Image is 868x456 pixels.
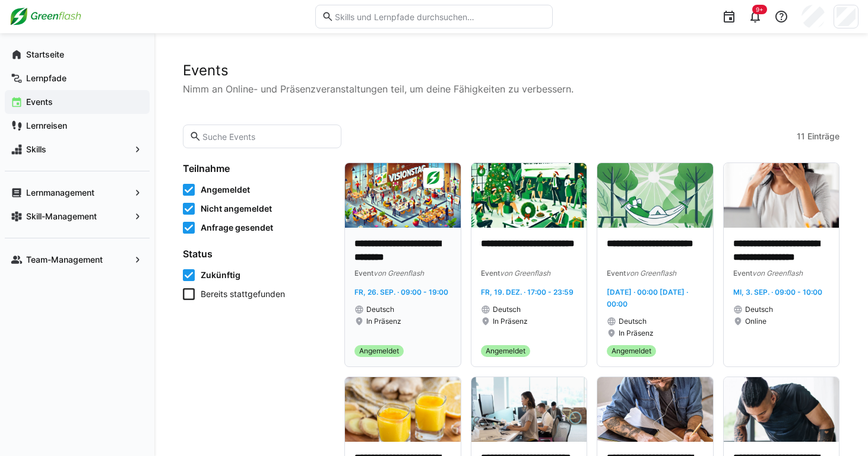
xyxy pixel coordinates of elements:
img: image [471,163,587,228]
img: image [471,377,587,442]
img: image [724,377,840,442]
input: Skills und Lernpfade durchsuchen… [334,11,546,22]
span: Angemeldet [201,184,250,196]
img: image [345,163,461,228]
p: Nimm an Online- und Präsenzveranstaltungen teil, um deine Fähigkeiten zu verbessern. [183,82,840,96]
span: In Präsenz [619,329,654,338]
span: von Greenflash [500,269,550,278]
span: Event [354,269,373,278]
span: Fr, 19. Dez. · 17:00 - 23:59 [481,288,574,296]
span: Deutsch [366,305,394,314]
h4: Status [183,248,330,260]
img: image [597,163,713,228]
span: Angemeldet [486,346,525,356]
span: Angemeldet [612,346,651,356]
span: Event [481,269,500,278]
span: Nicht angemeldet [201,203,272,215]
span: Deutsch [493,305,521,314]
span: Deutsch [619,317,647,326]
h4: Teilnahme [183,162,330,174]
span: Event [607,269,626,278]
h2: Events [183,62,840,79]
span: Zukünftig [201,269,240,281]
span: Mi, 3. Sep. · 09:00 - 10:00 [733,288,822,296]
span: 9+ [756,6,764,13]
span: von Greenflash [626,269,676,278]
input: Suche Events [201,131,335,142]
span: Angemeldet [359,346,399,356]
span: Bereits stattgefunden [201,288,285,300]
span: In Präsenz [493,317,528,326]
img: image [597,377,713,442]
span: Fr, 26. Sep. · 09:00 - 19:00 [354,288,448,296]
span: Deutsch [745,305,773,314]
img: image [345,377,461,442]
span: Einträge [807,130,840,142]
span: In Präsenz [366,317,401,326]
span: von Greenflash [373,269,424,278]
span: Event [733,269,752,278]
img: image [724,163,840,228]
span: Anfrage gesendet [201,222,273,234]
span: [DATE] · 00:00 [DATE] · 00:00 [607,288,688,308]
span: von Greenflash [752,269,803,278]
span: 11 [797,130,805,142]
span: Online [745,317,766,326]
